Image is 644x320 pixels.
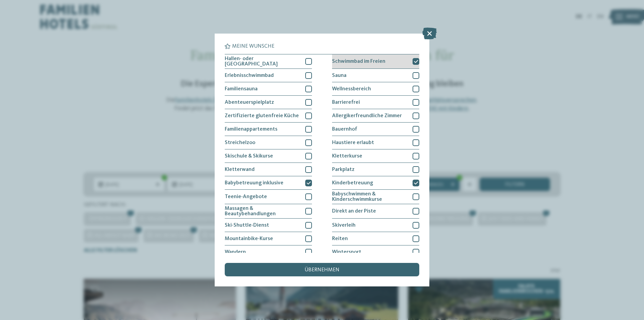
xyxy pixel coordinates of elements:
[225,236,273,241] span: Mountainbike-Kurse
[225,249,246,255] span: Wandern
[332,180,373,186] span: Kinderbetreuung
[225,73,274,78] span: Erlebnisschwimmbad
[232,44,274,49] span: Meine Wünsche
[225,140,255,145] span: Streichelzoo
[332,223,356,228] span: Skiverleih
[332,249,361,255] span: Wintersport
[332,86,371,92] span: Wellnessbereich
[332,100,360,105] span: Barrierefrei
[332,167,355,172] span: Parkplatz
[225,113,299,119] span: Zertifizierte glutenfreie Küche
[332,127,357,132] span: Bauernhof
[332,153,362,159] span: Kletterkurse
[225,153,273,159] span: Skischule & Skikurse
[225,223,269,228] span: Ski-Shuttle-Dienst
[332,236,348,241] span: Reiten
[332,73,346,78] span: Sauna
[332,191,408,202] span: Babyschwimmen & Kinderschwimmkurse
[225,167,255,172] span: Kletterwand
[225,86,258,92] span: Familiensauna
[225,206,300,217] span: Massagen & Beautybehandlungen
[225,127,277,132] span: Familienappartements
[305,267,339,273] span: übernehmen
[225,180,283,186] span: Babybetreuung inklusive
[332,113,402,119] span: Allergikerfreundliche Zimmer
[332,209,376,214] span: Direkt an der Piste
[225,56,300,67] span: Hallen- oder [GEOGRAPHIC_DATA]
[225,194,267,199] span: Teenie-Angebote
[225,100,274,105] span: Abenteuerspielplatz
[332,59,385,64] span: Schwimmbad im Freien
[332,140,374,145] span: Haustiere erlaubt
